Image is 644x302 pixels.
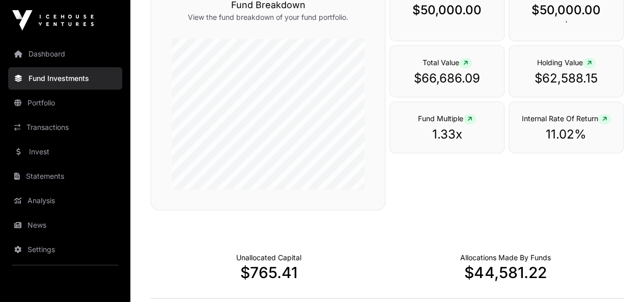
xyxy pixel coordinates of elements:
a: Analysis [8,189,122,212]
p: 1.33x [400,126,494,143]
p: 11.02% [519,126,613,143]
a: Fund Investments [8,67,122,90]
p: View the fund breakdown of your fund portfolio. [172,12,365,22]
a: Transactions [8,116,122,139]
a: Portfolio [8,92,122,114]
p: $765.41 [151,263,387,282]
img: Icehouse Ventures Logo [12,10,94,31]
p: Cash not yet allocated [236,253,301,263]
span: Total Value [423,58,472,67]
p: $50,000.00 [519,2,613,18]
p: $62,588.15 [519,70,613,87]
p: Capital Deployed Into Companies [460,253,551,263]
span: Holding Value [537,58,596,67]
p: $66,686.09 [400,70,494,87]
a: Dashboard [8,43,122,65]
p: $44,581.22 [387,263,624,282]
a: News [8,214,122,236]
iframe: Chat Widget [593,253,644,302]
a: Invest [8,141,122,163]
a: Settings [8,238,122,261]
p: $50,000.00 [400,2,494,18]
a: Statements [8,165,122,187]
span: Fund Multiple [418,114,476,123]
span: Internal Rate Of Return [522,114,611,123]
